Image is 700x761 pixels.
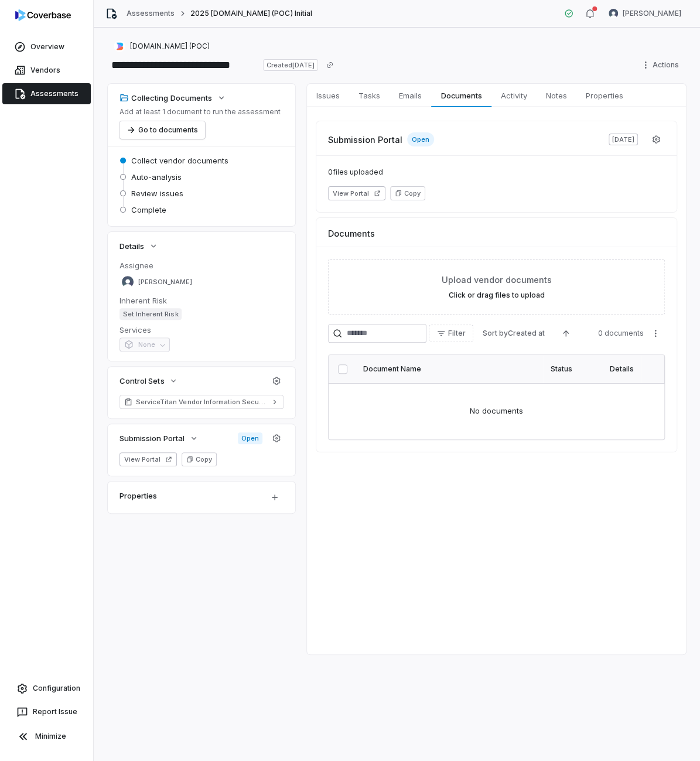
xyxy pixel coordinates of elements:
[5,725,88,748] button: Minimize
[33,684,80,693] span: Configuration
[319,54,340,76] button: Copy link
[496,88,532,103] span: Activity
[116,236,162,257] button: Details
[449,291,545,300] label: Click or drag files to upload
[131,204,166,215] span: Complete
[328,227,375,240] span: Documents
[30,42,64,52] span: Overview
[33,707,77,716] span: Report Issue
[442,274,552,286] span: Upload vendor documents
[130,42,210,51] span: [DOMAIN_NAME] (POC)
[2,36,91,57] a: Overview
[329,383,664,439] td: No documents
[116,370,182,391] button: Control Sets
[119,121,205,139] button: Go to documents
[609,134,638,145] span: [DATE]
[119,376,164,386] span: Control Sets
[131,155,228,166] span: Collect vendor documents
[138,278,192,286] span: [PERSON_NAME]
[119,295,284,306] dt: Inherent Risk
[354,88,385,103] span: Tasks
[116,428,202,449] button: Submission Portal
[119,325,284,335] dt: Services
[238,432,262,444] span: Open
[554,325,578,342] button: Ascending
[646,325,665,342] button: More actions
[119,452,177,466] button: View Portal
[328,186,385,200] button: View Portal
[119,93,212,103] div: Collecting Documents
[602,5,688,22] button: Yuni Shin avatar[PERSON_NAME]
[263,59,318,71] span: Created [DATE]
[436,88,487,103] span: Documents
[2,60,91,81] a: Vendors
[328,168,665,177] span: 0 files uploaded
[2,83,91,104] a: Assessments
[110,36,213,57] button: https://builder.io/[DOMAIN_NAME] (POC)
[182,452,217,466] button: Copy
[581,88,628,103] span: Properties
[312,88,344,103] span: Issues
[598,329,644,338] span: 0 documents
[623,9,681,18] span: [PERSON_NAME]
[127,9,175,18] a: Assessments
[610,364,634,374] div: Details
[30,89,78,98] span: Assessments
[550,364,595,374] div: Status
[429,325,473,342] button: Filter
[131,188,183,199] span: Review issues
[116,87,230,108] button: Collecting Documents
[190,9,312,18] span: 2025 [DOMAIN_NAME] (POC) Initial
[394,88,426,103] span: Emails
[637,56,686,74] button: Actions
[119,241,144,251] span: Details
[390,186,425,200] button: Copy
[609,9,618,18] img: Yuni Shin avatar
[119,107,281,117] p: Add at least 1 document to run the assessment
[328,134,402,146] span: Submission Portal
[119,395,284,409] a: ServiceTitan Vendor Information Security
[122,276,134,288] img: Yuni Shin avatar
[131,172,182,182] span: Auto-analysis
[136,397,267,407] span: ServiceTitan Vendor Information Security
[119,260,284,271] dt: Assignee
[5,678,88,699] a: Configuration
[119,433,185,443] span: Submission Portal
[407,132,434,146] span: Open
[561,329,571,338] svg: Ascending
[448,329,466,338] span: Filter
[363,364,536,374] div: Document Name
[541,88,572,103] span: Notes
[35,732,66,741] span: Minimize
[476,325,552,342] button: Sort byCreated at
[5,701,88,722] button: Report Issue
[15,9,71,21] img: logo-D7KZi-bG.svg
[119,308,182,320] span: Set Inherent Risk
[30,66,60,75] span: Vendors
